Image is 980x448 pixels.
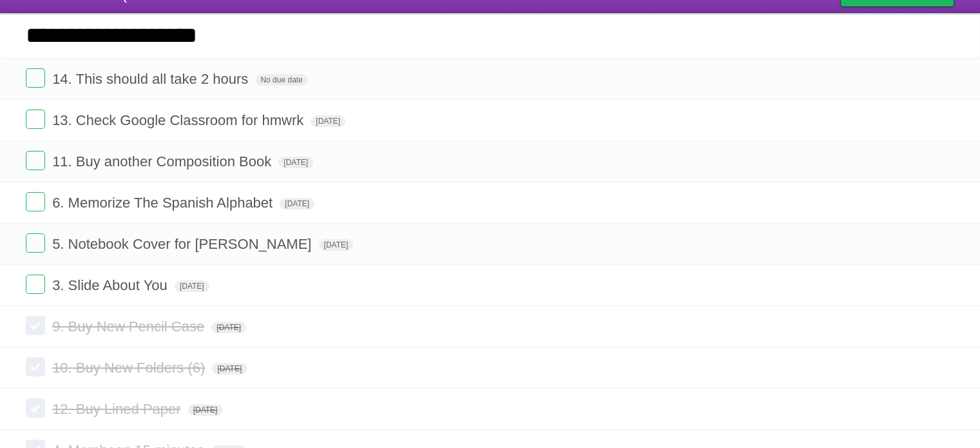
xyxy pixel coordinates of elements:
[26,316,45,335] label: Done
[26,192,45,211] label: Done
[212,363,247,375] span: [DATE]
[278,157,313,168] span: [DATE]
[52,112,307,128] span: 13. Check Google Classroom for hmwrk
[26,151,45,170] label: Done
[211,322,246,333] span: [DATE]
[26,233,45,253] label: Done
[52,318,207,335] span: 9. Buy New Pencil Case
[52,153,274,170] span: 11. Buy another Composition Book
[26,275,45,294] label: Done
[52,195,276,211] span: 6. Memorize The Spanish Alphabet
[175,280,209,292] span: [DATE]
[26,110,45,129] label: Done
[26,357,45,376] label: Done
[52,360,208,376] span: 10. Buy New Folders (6)
[52,236,314,252] span: 5. Notebook Cover for [PERSON_NAME]
[255,74,307,86] span: No due date
[52,401,184,417] span: 12. Buy Lined Paper
[188,404,223,416] span: [DATE]
[26,398,45,418] label: Done
[280,198,314,209] span: [DATE]
[319,239,354,251] span: [DATE]
[52,277,171,293] span: 3. Slide About You
[52,71,251,87] span: 14. This should all take 2 hours
[311,115,345,127] span: [DATE]
[26,68,45,88] label: Done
